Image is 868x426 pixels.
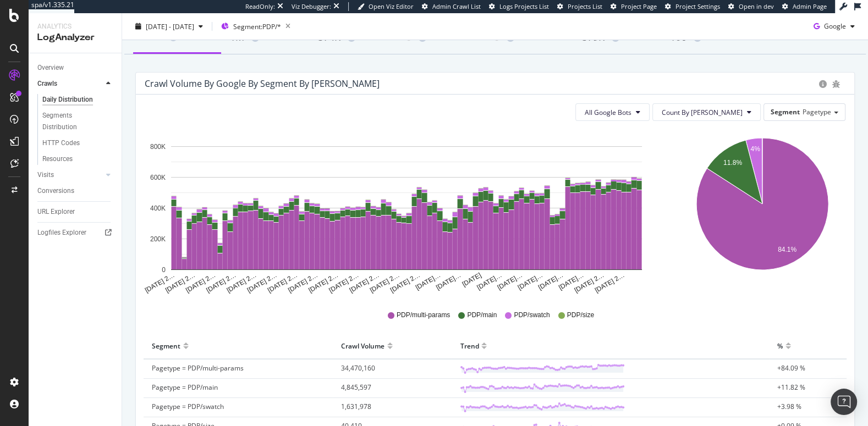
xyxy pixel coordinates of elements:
[432,2,481,10] span: Admin Crawl List
[37,169,54,181] div: Visits
[824,21,846,31] span: Google
[37,62,64,74] div: Overview
[233,21,281,31] span: Segment: PDP/*
[621,2,657,10] span: Project Page
[131,18,207,35] button: [DATE] - [DATE]
[42,137,114,149] a: HTTP Codes
[585,108,631,117] span: All Google Bots
[152,402,224,411] span: Pagetype = PDP/swatch
[145,130,668,295] svg: A chart.
[499,2,549,10] span: Logs Projects List
[575,103,650,121] button: All Google Bots
[42,153,114,165] a: Resources
[777,337,783,355] div: %
[422,2,481,11] a: Admin Crawl List
[793,2,827,10] span: Admin Page
[777,246,796,253] text: 84.1%
[245,2,275,11] div: ReadOnly:
[42,153,73,165] div: Resources
[37,185,74,197] div: Conversions
[37,206,75,218] div: URL Explorer
[831,389,857,415] div: Open Intercom Messenger
[611,2,657,11] a: Project Page
[37,227,86,239] div: Logfiles Explorer
[723,159,741,167] text: 11.8%
[37,227,114,239] a: Logfiles Explorer
[145,78,380,89] div: Crawl Volume by google by Segment by [PERSON_NAME]
[771,107,800,117] span: Segment
[777,363,805,373] span: +84.09 %
[162,266,166,274] text: 0
[37,78,103,90] a: Crawls
[217,18,295,35] button: Segment:PDP/*
[152,363,244,373] span: Pagetype = PDP/multi-params
[782,2,827,11] a: Admin Page
[728,2,774,11] a: Open in dev
[662,108,743,117] span: Count By Day
[42,110,103,133] div: Segments Distribution
[369,2,414,10] span: Open Viz Editor
[679,130,846,295] svg: A chart.
[750,146,760,153] text: 4%
[341,402,371,411] span: 1,631,978
[150,235,166,243] text: 200K
[150,174,166,181] text: 600K
[42,137,80,149] div: HTTP Codes
[397,311,450,320] span: PDP/multi-params
[739,2,774,10] span: Open in dev
[461,271,483,288] text: [DATE]
[37,62,114,74] a: Overview
[42,94,93,106] div: Daily Distribution
[152,383,218,392] span: Pagetype = PDP/main
[809,18,859,35] button: Google
[341,383,371,392] span: 4,845,597
[150,143,166,151] text: 800K
[819,80,827,88] div: circle-info
[777,402,801,411] span: +3.98 %
[150,204,166,212] text: 400K
[568,2,602,10] span: Projects List
[652,103,761,121] button: Count By [PERSON_NAME]
[292,2,331,11] div: Viz Debugger:
[146,21,194,31] span: [DATE] - [DATE]
[832,80,840,88] div: bug
[37,185,114,197] a: Conversions
[42,110,114,133] a: Segments Distribution
[37,78,57,90] div: Crawls
[37,169,103,181] a: Visits
[341,337,384,355] div: Crawl Volume
[37,206,114,218] a: URL Explorer
[665,2,720,11] a: Project Settings
[777,383,805,392] span: +11.82 %
[514,311,550,320] span: PDP/swatch
[557,2,602,11] a: Projects List
[675,2,720,10] span: Project Settings
[152,337,180,355] div: Segment
[358,2,414,11] a: Open Viz Editor
[37,31,113,44] div: LogAnalyzer
[489,2,549,11] a: Logs Projects List
[567,311,594,320] span: PDP/size
[467,311,497,320] span: PDP/main
[341,363,375,373] span: 34,470,160
[460,337,479,355] div: Trend
[803,107,831,117] span: Pagetype
[37,22,113,31] div: Analytics
[42,94,114,106] a: Daily Distribution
